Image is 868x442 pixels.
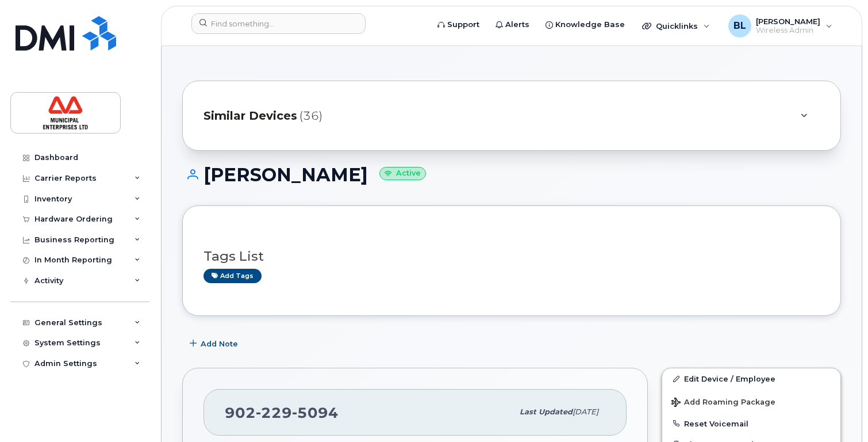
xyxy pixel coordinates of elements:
[201,338,238,349] span: Add Note
[662,368,840,389] a: Edit Device / Employee
[520,407,573,416] span: Last updated
[662,390,840,413] button: Add Roaming Package
[573,407,598,416] span: [DATE]
[292,404,339,421] span: 5094
[203,249,820,264] h3: Tags List
[203,269,262,283] a: Add tags
[299,108,322,124] span: (36)
[203,108,297,124] span: Similar Devices
[225,404,339,421] span: 902
[671,398,775,409] span: Add Roaming Package
[182,333,248,354] button: Add Note
[256,404,292,421] span: 229
[182,165,841,185] h1: [PERSON_NAME]
[662,413,840,434] button: Reset Voicemail
[379,167,426,180] small: Active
